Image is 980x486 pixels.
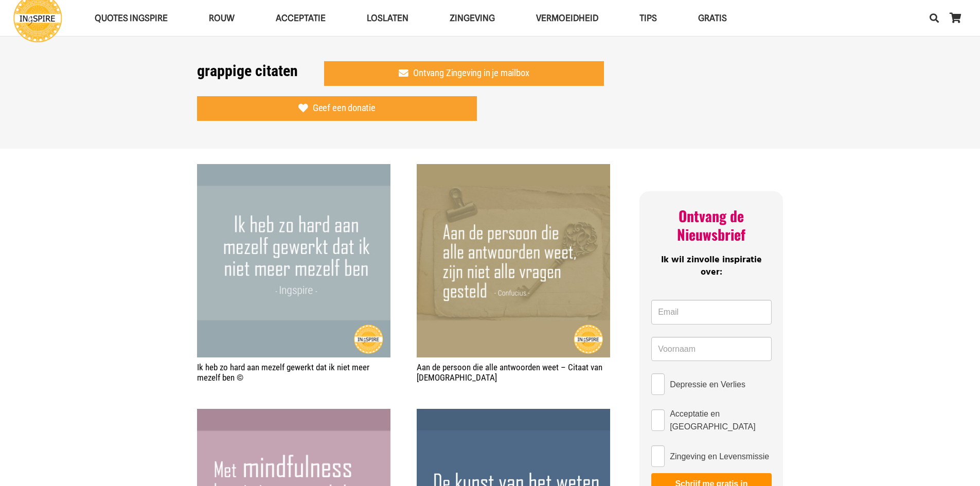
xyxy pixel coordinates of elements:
[515,5,619,31] a: VERMOEIDHEIDVERMOEIDHEID Menu
[450,13,495,23] span: Zingeving
[678,5,747,31] a: GRATISGRATIS Menu
[651,337,771,362] input: Voornaam
[639,13,657,23] span: TIPS
[313,103,376,114] span: Geef een donatie
[197,164,390,357] a: Ik heb zo hard aan mezelf gewerkt dat ik niet meer mezelf ben ©
[677,205,745,245] span: Ontvang de Nieuwsbrief
[536,13,598,23] span: VERMOEIDHEID
[698,13,727,23] span: GRATIS
[429,5,515,31] a: ZingevingZingeving Menu
[197,362,369,383] a: Ik heb zo hard aan mezelf gewerkt dat ik niet meer mezelf ben ©
[324,61,604,86] a: Ontvang Zingeving in je mailbox
[651,445,665,467] input: Zingeving en Levensmissie
[197,62,298,80] h1: grappige citaten
[188,5,255,31] a: ROUWROUW Menu
[95,13,168,23] span: QUOTES INGSPIRE
[255,5,346,31] a: AcceptatieAcceptatie Menu
[670,378,745,391] span: Depressie en Verlies
[276,13,326,23] span: Acceptatie
[197,96,477,121] a: Geef een donatie
[74,5,188,31] a: QUOTES INGSPIREQUOTES INGSPIRE Menu
[670,450,769,463] span: Zingeving en Levensmissie
[651,409,665,431] input: Acceptatie en [GEOGRAPHIC_DATA]
[417,362,602,383] a: Aan de persoon die alle antwoorden weet – Citaat van [DEMOGRAPHIC_DATA]
[651,373,665,395] input: Depressie en Verlies
[417,164,610,357] a: Aan de persoon die alle antwoorden weet – Citaat van Confucius
[651,300,771,325] input: Email
[413,68,529,79] span: Ontvang Zingeving in je mailbox
[924,5,945,31] a: Zoeken
[367,13,408,23] span: Loslaten
[209,13,235,23] span: ROUW
[417,164,610,357] img: Wijsheid van Filosoof Confucius - Aan de persoon die alle antwoorden weet, zijn niet alle vragen ...
[346,5,429,31] a: LoslatenLoslaten Menu
[661,253,762,279] span: Ik wil zinvolle inspiratie over:
[619,5,678,31] a: TIPSTIPS Menu
[670,407,771,433] span: Acceptatie en [GEOGRAPHIC_DATA]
